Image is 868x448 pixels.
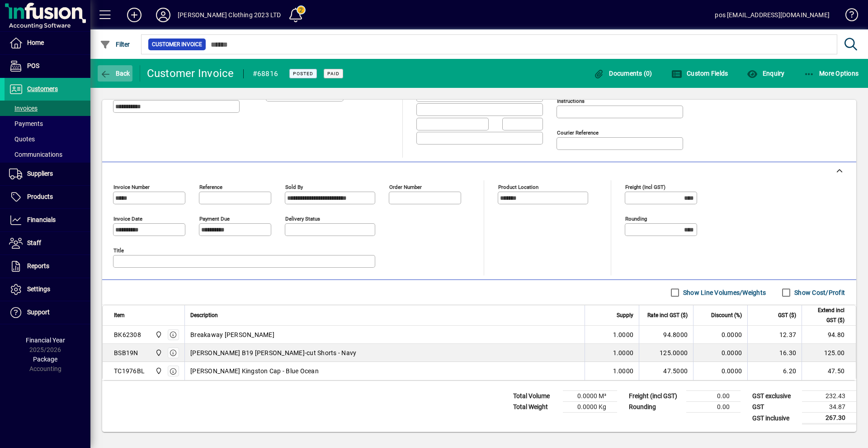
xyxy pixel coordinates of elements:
button: Custom Fields [669,65,731,82]
a: Products [5,186,90,208]
span: Quotes [9,135,35,143]
mat-label: Freight (incl GST) [625,184,665,190]
span: Description [190,310,218,320]
span: 1.0000 [613,330,634,339]
a: Invoices [5,101,90,116]
label: Show Cost/Profit [793,288,845,297]
td: 6.20 [747,362,802,380]
div: 47.5000 [645,366,688,376]
span: Back [100,70,130,77]
a: Home [5,32,90,54]
span: Extend incl GST ($) [807,305,844,325]
button: Add [120,7,149,23]
mat-label: Invoice date [113,216,142,222]
span: Package [33,356,57,363]
td: 94.80 [802,326,856,344]
span: 1.0000 [613,348,634,357]
div: Customer Invoice [147,66,234,81]
a: Quotes [5,131,90,147]
td: 16.30 [747,344,802,362]
td: 34.87 [802,402,856,413]
span: Invoices [9,105,38,112]
td: 0.0000 M³ [563,391,617,402]
td: 0.0000 [693,344,747,362]
div: 94.8000 [645,330,688,339]
mat-label: Delivery status [285,216,320,222]
button: More Options [802,65,861,82]
span: Central [153,348,163,358]
td: GST exclusive [748,391,802,402]
span: Products [27,193,53,200]
span: Breakaway [PERSON_NAME] [190,330,274,339]
div: #68816 [253,67,278,81]
mat-label: Courier Reference [557,130,599,136]
td: 0.00 [686,402,741,413]
mat-label: Order number [389,184,422,190]
span: Supply [617,310,633,320]
span: Home [27,39,44,46]
td: GST [748,402,802,413]
a: Suppliers [5,163,90,185]
mat-label: Payment due [199,216,230,222]
button: Back [98,65,132,82]
td: 267.30 [802,413,856,424]
span: Customers [27,85,58,92]
span: [PERSON_NAME] B19 [PERSON_NAME]-cut Shorts - Navy [190,348,356,357]
button: Documents (0) [591,65,655,82]
span: Support [27,308,50,316]
td: GST inclusive [748,413,802,424]
span: GST ($) [778,310,796,320]
td: 232.43 [802,391,856,402]
span: Filter [100,41,130,48]
td: Rounding [624,402,686,413]
td: Freight (incl GST) [624,391,686,402]
span: Staff [27,239,41,246]
span: Posted [293,71,313,77]
span: Suppliers [27,170,53,177]
div: [PERSON_NAME] Clothing 2023 LTD [178,8,281,22]
mat-label: Title [113,247,124,254]
a: Settings [5,278,90,301]
td: 47.50 [802,362,856,380]
mat-label: Invoice number [113,184,150,190]
td: 0.0000 [693,326,747,344]
app-page-header-button: Back [90,65,140,82]
span: [PERSON_NAME] Kingston Cap - Blue Ocean [190,366,319,376]
a: Payments [5,116,90,131]
button: Enquiry [745,65,787,82]
a: Reports [5,255,90,278]
span: Enquiry [747,70,784,77]
span: Customer Invoice [152,40,202,49]
a: Knowledge Base [839,2,857,31]
mat-label: Sold by [285,184,303,190]
a: Staff [5,232,90,255]
a: POS [5,55,90,77]
mat-label: Instructions [557,98,585,104]
td: 12.37 [747,326,802,344]
div: TC1976BL [114,366,145,376]
div: 125.0000 [645,348,688,357]
span: POS [27,62,39,69]
td: 0.0000 Kg [563,402,617,413]
span: Item [114,310,125,320]
span: Communications [9,151,62,158]
span: Central [153,330,163,340]
span: Central [153,366,163,376]
div: BSB19N [114,348,138,357]
td: Total Volume [509,391,563,402]
td: Total Weight [509,402,563,413]
label: Show Line Volumes/Weights [681,288,766,297]
a: Financials [5,209,90,231]
mat-label: Rounding [625,216,647,222]
span: Settings [27,285,50,293]
a: Communications [5,147,90,162]
span: Payments [9,120,43,127]
button: Filter [98,36,132,53]
button: Profile [149,7,178,23]
span: Reports [27,262,49,270]
span: Rate incl GST ($) [647,310,688,320]
span: Discount (%) [711,310,742,320]
div: BK62308 [114,330,141,339]
span: Paid [327,71,340,77]
span: Financial Year [26,337,65,344]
